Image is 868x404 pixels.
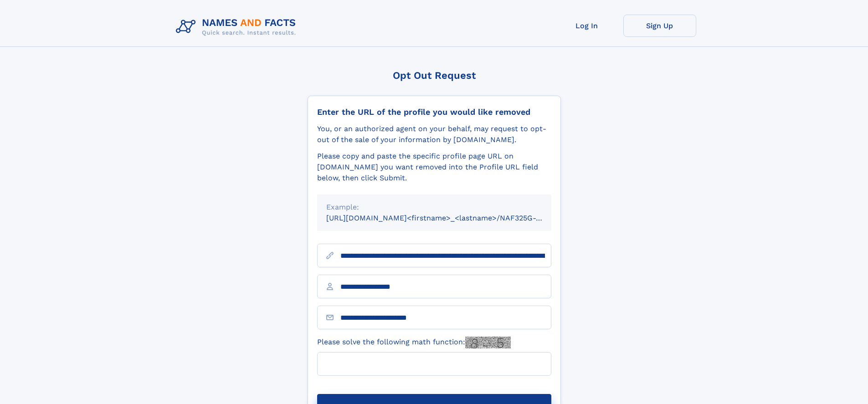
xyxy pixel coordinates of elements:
div: Opt Out Request [308,70,561,81]
img: Logo Names and Facts [172,15,303,39]
div: You, or an authorized agent on your behalf, may request to opt-out of the sale of your informatio... [317,123,551,145]
div: Example: [326,202,542,213]
small: [URL][DOMAIN_NAME]<firstname>_<lastname>/NAF325G-xxxxxxxx [326,214,569,222]
label: Please solve the following math function: [317,337,511,348]
div: Please copy and paste the specific profile page URL on [DOMAIN_NAME] you want removed into the Pr... [317,151,551,184]
a: Log In [550,15,623,37]
a: Sign Up [623,15,696,37]
div: Enter the URL of the profile you would like removed [317,107,551,117]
